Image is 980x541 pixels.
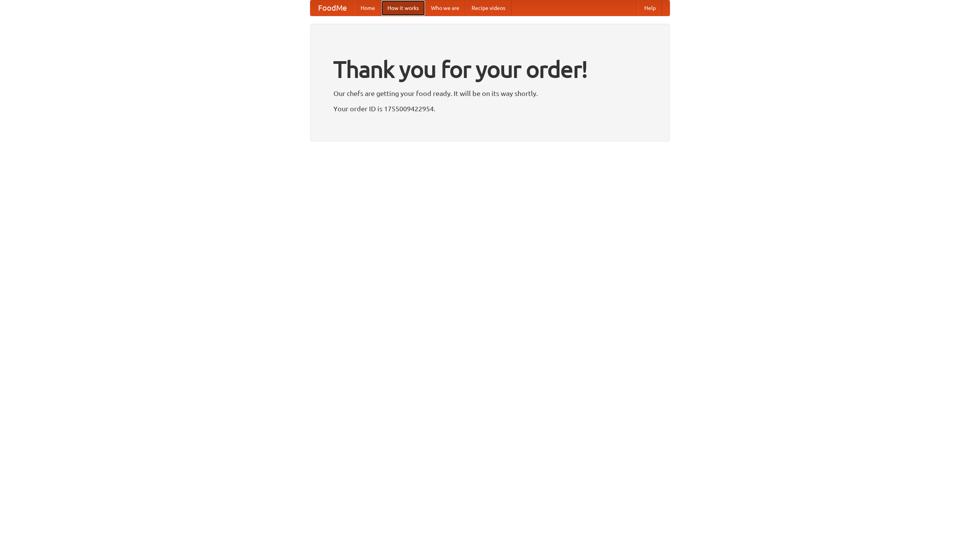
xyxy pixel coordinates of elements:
[333,103,647,114] p: Your order ID is 1755009422954.
[638,0,662,16] a: Help
[425,0,465,16] a: Who we are
[333,51,647,88] h1: Thank you for your order!
[310,0,354,16] a: FoodMe
[354,0,381,16] a: Home
[333,88,647,99] p: Our chefs are getting your food ready. It will be on its way shortly.
[465,0,511,16] a: Recipe videos
[381,0,425,16] a: How it works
